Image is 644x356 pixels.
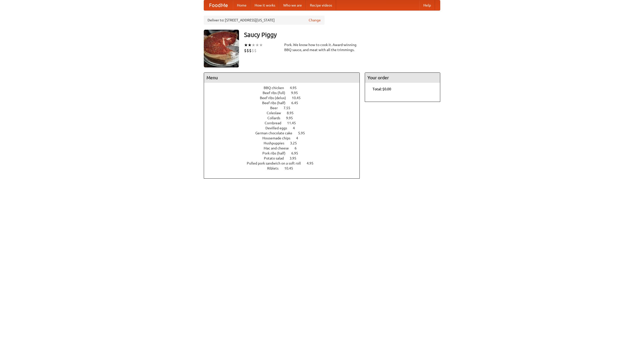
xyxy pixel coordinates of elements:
span: German chocolate cake [255,131,297,135]
span: Pork ribs (half) [262,151,291,155]
a: Recipe videos [306,0,336,10]
a: Pulled pork sandwich on a soft roll 4.95 [247,161,323,165]
span: Potato salad [264,156,289,160]
a: Beef ribs (full) 9.95 [263,91,307,95]
span: 10.45 [292,96,306,100]
li: $ [247,48,249,53]
a: Collards 9.95 [267,116,302,120]
span: Beer [270,106,283,110]
a: Beef ribs (half) 6.45 [262,101,307,105]
span: 4.95 [307,161,318,165]
a: Home [233,0,251,10]
li: ★ [255,42,259,48]
li: ★ [259,42,263,48]
a: Pork ribs (half) 6.95 [262,151,307,155]
span: 6 [295,146,302,150]
a: Hushpuppies 3.25 [264,141,306,145]
span: 6.45 [291,101,303,105]
span: 8.95 [287,111,299,115]
a: FoodMe [204,0,233,10]
a: Devilled eggs 4 [265,126,304,130]
span: 3.95 [290,156,301,160]
li: ★ [248,42,252,48]
img: angular.jpg [204,30,239,67]
a: Help [419,0,435,10]
a: Who we are [279,0,306,10]
span: Devilled eggs [265,126,292,130]
span: 6.95 [291,151,303,155]
li: $ [254,48,257,53]
span: 9.95 [286,116,298,120]
span: Housemade chips [262,136,295,140]
li: $ [244,48,247,53]
span: Beef ribs (delux) [260,96,291,100]
li: $ [249,48,252,53]
a: Beer 7.55 [270,106,300,110]
li: ★ [252,42,255,48]
span: 5.95 [298,131,310,135]
a: Housemade chips 4 [262,136,307,140]
a: Change [309,18,321,23]
span: 10.45 [284,166,298,170]
a: Riblets 10.45 [267,166,302,170]
span: Riblets [267,166,284,170]
a: How it works [251,0,279,10]
span: Mac and cheese [264,146,294,150]
span: 4 [293,126,300,130]
div: Deliver to: [STREET_ADDRESS][US_STATE] [204,16,325,25]
span: Coleslaw [267,111,286,115]
span: 3.25 [290,141,302,145]
span: Hushpuppies [264,141,289,145]
span: 7.55 [284,106,295,110]
span: Collards [267,116,285,120]
a: BBQ chicken 4.95 [264,86,306,90]
span: Pulled pork sandwich on a soft roll [247,161,306,165]
li: $ [252,48,254,53]
a: Coleslaw 8.95 [267,111,303,115]
a: Beef ribs (delux) 10.45 [260,96,310,100]
span: Cornbread [265,121,286,125]
li: ★ [244,42,248,48]
span: BBQ chicken [264,86,289,90]
h4: Menu [204,73,359,83]
a: Mac and cheese 6 [264,146,306,150]
a: German chocolate cake 5.95 [255,131,314,135]
span: Beef ribs (half) [262,101,291,105]
span: 4 [296,136,303,140]
h4: Your order [365,73,440,83]
span: 11.45 [287,121,301,125]
div: Pork. We know how to cook it. Award-winning BBQ sauce, and meat with all the trimmings. [284,42,360,52]
b: Total: $0.00 [373,87,391,91]
span: 4.95 [290,86,302,90]
a: Cornbread 11.45 [265,121,305,125]
a: Potato salad 3.95 [264,156,306,160]
span: Beef ribs (full) [263,91,290,95]
h3: Saucy Piggy [244,30,440,40]
span: 9.95 [291,91,303,95]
